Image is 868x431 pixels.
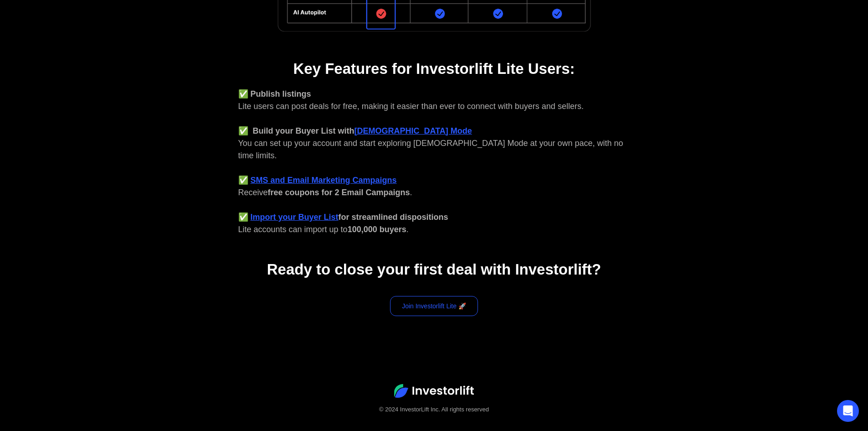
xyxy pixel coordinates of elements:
strong: ✅ Build your Buyer List with [238,126,354,135]
strong: free coupons for 2 Email Campaigns [268,188,410,197]
a: [DEMOGRAPHIC_DATA] Mode [354,126,472,135]
div: © 2024 InvestorLift Inc. All rights reserved [18,405,850,414]
strong: Ready to close your first deal with Investorlift? [267,261,601,278]
div: Lite users can post deals for free, making it easier than ever to connect with buyers and sellers... [238,88,630,236]
div: Open Intercom Messenger [837,400,859,422]
a: SMS and Email Marketing Campaigns [251,176,397,185]
a: Import your Buyer List [251,213,339,222]
strong: ✅ [238,213,248,222]
a: Join Investorlift Lite 🚀 [390,296,478,316]
strong: ✅ [238,176,248,185]
strong: for streamlined dispositions [339,213,448,222]
strong: 100,000 buyers [348,225,406,234]
strong: Key Features for Investorlift Lite Users: [293,60,575,77]
strong: ✅ Publish listings [238,89,311,99]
